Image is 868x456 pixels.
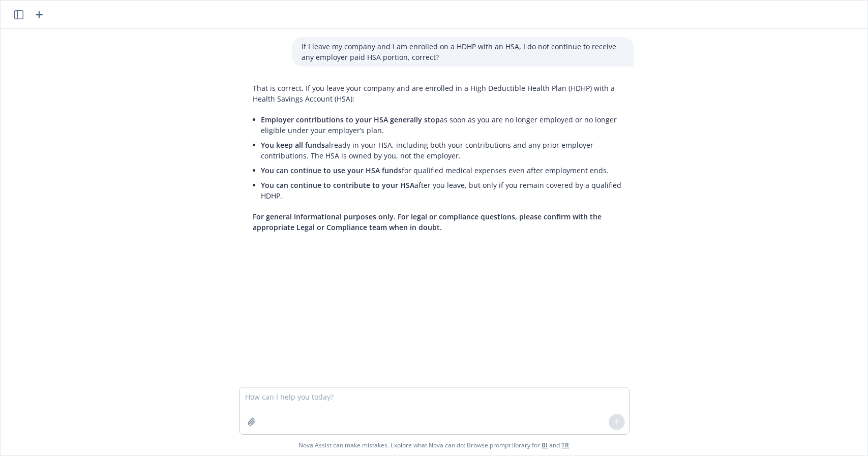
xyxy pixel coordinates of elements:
[302,41,623,62] p: If I leave my company and I am enrolled on a HDHP with an HSA, I do not continue to receive any e...
[542,441,548,449] a: BI
[299,435,570,455] span: Nova Assist can make mistakes. Explore what Nova can do: Browse prompt library for and
[261,140,325,150] span: You keep all funds
[261,138,623,163] li: already in your HSA, including both your contributions and any prior employer contributions. The ...
[253,83,623,104] p: That is correct. If you leave your company and are enrolled in a High Deductible Health Plan (HDH...
[261,166,402,175] span: You can continue to use your HSA funds
[253,212,602,232] span: For general informational purposes only. For legal or compliance questions, please confirm with t...
[261,163,623,178] li: for qualified medical expenses even after employment ends.
[261,115,440,124] span: Employer contributions to your HSA generally stop
[261,180,415,190] span: You can continue to contribute to your HSA
[261,178,623,203] li: after you leave, but only if you remain covered by a qualified HDHP.
[562,441,570,449] a: TR
[261,112,623,138] li: as soon as you are no longer employed or no longer eligible under your employer’s plan.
